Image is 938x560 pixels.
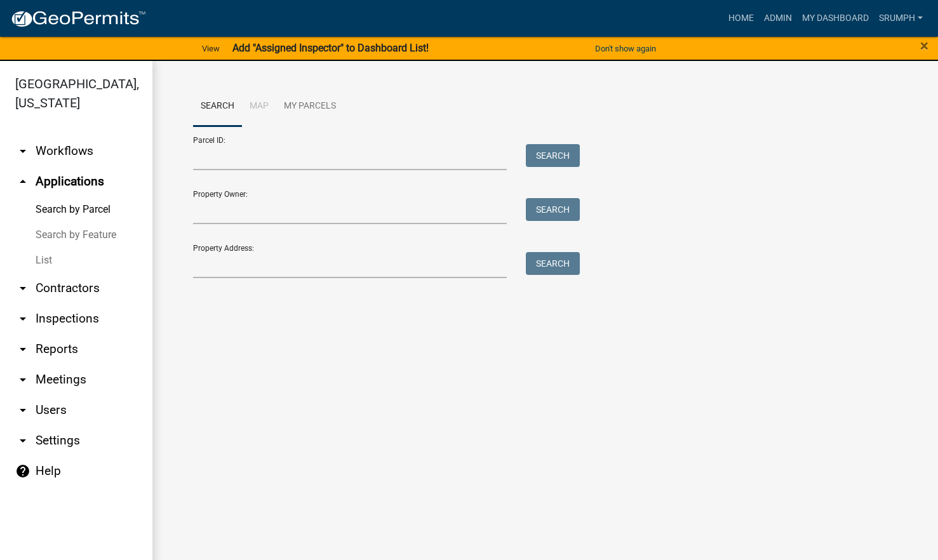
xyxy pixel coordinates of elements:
strong: Add "Assigned Inspector" to Dashboard List! [232,42,429,54]
i: arrow_drop_down [15,281,30,296]
i: arrow_drop_up [15,174,30,189]
a: My Dashboard [797,6,874,30]
button: Close [920,38,928,53]
i: arrow_drop_down [15,311,30,326]
a: Search [193,86,242,127]
i: arrow_drop_down [15,342,30,357]
a: srumph [874,6,928,30]
button: Search [526,144,580,167]
button: Search [526,198,580,221]
button: Don't show again [590,38,661,59]
a: Admin [759,6,797,30]
button: Search [526,252,580,275]
span: × [920,37,928,55]
i: arrow_drop_down [15,403,30,418]
a: My Parcels [276,86,344,127]
i: arrow_drop_down [15,143,30,159]
i: help [15,463,30,479]
i: arrow_drop_down [15,372,30,387]
a: View [197,38,225,59]
a: Home [723,6,759,30]
i: arrow_drop_down [15,433,30,448]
